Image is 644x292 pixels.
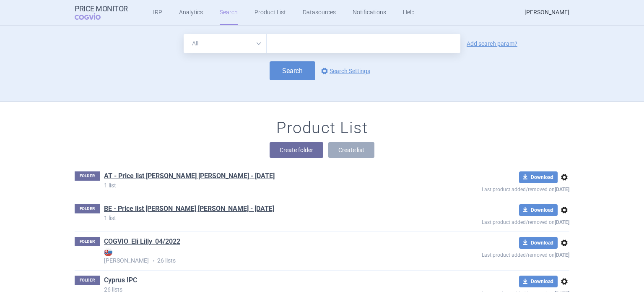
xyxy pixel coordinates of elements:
a: Search Settings [319,66,370,76]
a: Cyprus IPC [104,276,137,285]
p: 1 list [104,215,421,221]
button: Download [519,204,558,216]
p: 26 lists [104,248,421,265]
a: Price MonitorCOGVIO [75,5,128,21]
p: FOLDER [75,204,100,213]
button: Search [270,61,315,80]
strong: Price Monitor [75,5,128,13]
img: SK [104,248,112,256]
p: FOLDER [75,171,100,181]
button: Create list [328,142,374,158]
h1: COGVIO_Eli Lilly_04/2022 [104,237,180,248]
strong: [DATE] [555,252,569,258]
p: FOLDER [75,237,100,246]
button: Create folder [270,142,323,158]
button: Download [519,237,558,249]
strong: [DATE] [555,219,569,225]
strong: [DATE] [555,187,569,192]
h1: AT - Price list Eli Lilly - Sep 2021 [104,171,275,182]
p: 1 list [104,182,421,188]
p: Last product added/removed on [421,216,569,226]
span: COGVIO [75,13,112,20]
a: COGVIO_Eli Lilly_04/2022 [104,237,180,246]
p: Last product added/removed on [421,183,569,194]
strong: [PERSON_NAME] [104,248,421,264]
p: FOLDER [75,276,100,285]
p: Last product added/removed on [421,249,569,259]
h1: Cyprus IPC [104,276,137,287]
a: BE - Price list [PERSON_NAME] [PERSON_NAME] - [DATE] [104,204,274,213]
a: Add search param? [467,41,517,47]
h1: BE - Price list Eli Lilly - Sep 2021 [104,204,274,215]
h1: Product List [276,118,368,138]
i: • [149,257,157,265]
button: Download [519,171,558,183]
button: Download [519,276,558,287]
a: AT - Price list [PERSON_NAME] [PERSON_NAME] - [DATE] [104,171,275,181]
